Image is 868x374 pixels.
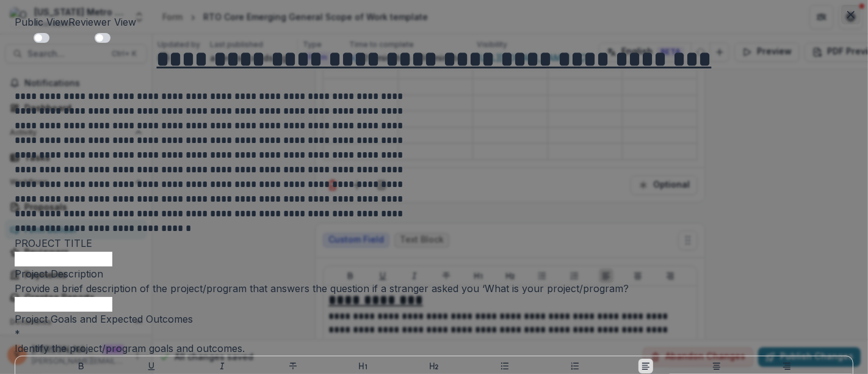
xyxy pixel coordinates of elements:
[68,15,136,29] p: Reviewer View
[15,236,853,251] p: PROJECT TITLE
[144,359,159,373] button: Underline
[638,359,653,373] button: Align Left
[68,15,136,44] button: Reviewer View
[15,15,68,44] button: Public View
[841,5,861,24] button: Close
[15,341,853,356] div: Identify the project/program goals and outcomes.
[15,281,853,296] div: Provide a brief description of the project/program that answers the question if a stranger asked ...
[15,15,68,29] p: Public View
[15,312,853,326] p: Project Goals and Expected Outcomes
[427,359,441,373] button: Heading 2
[709,359,724,373] button: Align Center
[568,359,582,373] button: Ordered List
[15,266,853,281] p: Project Description
[286,359,300,373] button: Strike
[74,359,89,373] button: Bold
[497,359,512,373] button: Bullet List
[215,359,230,373] button: Italicize
[356,359,371,373] button: Heading 1
[779,359,794,373] button: Align Right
